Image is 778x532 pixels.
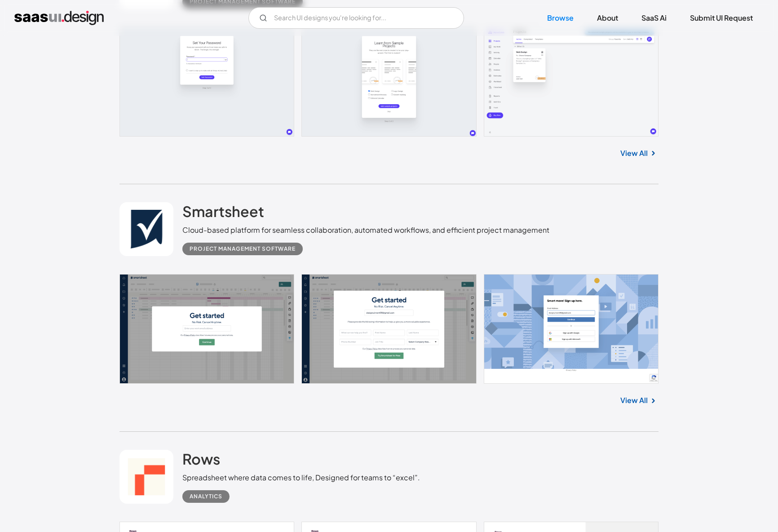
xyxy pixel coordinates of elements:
a: Browse [536,8,584,28]
a: Rows [182,450,220,472]
h2: Rows [182,450,220,468]
a: About [586,8,629,28]
a: View All [620,148,648,159]
a: Submit UI Request [679,8,764,28]
div: Cloud-based platform for seamless collaboration, automated workflows, and efficient project manag... [182,225,549,235]
a: home [14,11,104,25]
div: Analytics [190,491,222,502]
a: View All [620,395,648,406]
div: Project Management Software [190,244,296,254]
div: Spreadsheet where data comes to life, Designed for teams to “excel”. [182,472,420,483]
a: SaaS Ai [631,8,677,28]
h2: Smartsheet [182,202,264,220]
form: Email Form [248,7,464,29]
a: Smartsheet [182,202,264,225]
input: Search UI designs you're looking for... [248,7,464,29]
